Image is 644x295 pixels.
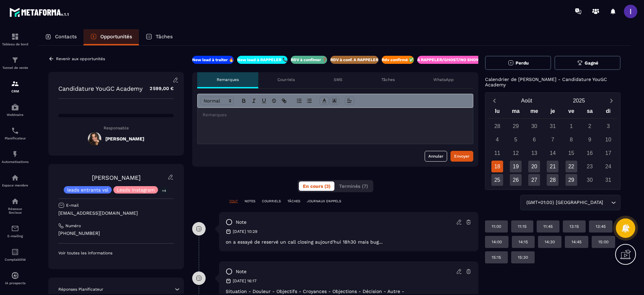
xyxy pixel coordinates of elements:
[105,136,144,141] h5: [PERSON_NAME]
[2,281,29,285] p: IA prospects
[520,195,621,210] div: Search for option
[2,122,29,145] a: schedulerschedulerPlanificateur
[528,134,540,145] div: 6
[58,210,174,216] p: [EMAIL_ADDRESS][DOMAIN_NAME]
[117,187,155,192] p: Leads Instagram
[566,147,577,159] div: 15
[307,199,341,204] p: JOURNAUX D'APPELS
[56,56,105,61] p: Revenir aux opportunités
[492,239,502,245] p: 14:00
[2,98,29,122] a: automationsautomationsWebinaire
[2,169,29,192] a: automationsautomationsEspace membre
[547,174,558,186] div: 28
[584,147,596,159] div: 16
[584,120,596,132] div: 2
[262,199,281,204] p: COURRIELS
[488,107,506,118] div: lu
[66,203,79,208] p: E-mail
[528,147,540,159] div: 13
[491,120,503,132] div: 28
[2,75,29,98] a: formationformationCRM
[516,60,529,66] span: Perdu
[299,181,334,191] button: En cours (3)
[604,199,609,206] input: Search for option
[518,255,528,260] p: 15:30
[233,278,257,284] p: [DATE] 16:17
[382,57,414,62] p: Rdv confirmé ✅
[11,197,19,205] img: social-network
[491,134,503,145] div: 4
[2,243,29,266] a: accountantaccountantComptabilité
[226,289,472,294] div: Situation - Douleur - Objectifs - Croyances - Objections - Décision - Autre -
[245,199,255,204] p: NOTES
[417,57,485,62] p: A RAPPELER/GHOST/NO SHOW✖️
[454,153,470,160] div: Envoyer
[2,113,29,117] p: Webinaire
[585,60,598,66] span: Gagné
[2,145,29,169] a: automationsautomationsAutomatisations
[543,107,562,118] div: je
[139,29,179,45] a: Tâches
[602,147,614,159] div: 17
[547,161,558,172] div: 21
[450,151,473,162] button: Envoyer
[519,239,528,245] p: 14:15
[547,120,558,132] div: 31
[2,183,29,187] p: Espace membre
[291,57,327,62] p: RDV à confimer ❓
[553,95,605,107] button: Open years overlay
[602,174,614,186] div: 31
[11,150,19,158] img: automations
[9,6,70,18] img: logo
[2,219,29,243] a: emailemailE-mailing
[525,199,604,206] span: (GMT+01:00) [GEOGRAPHIC_DATA]
[38,29,84,45] a: Contacts
[510,134,522,145] div: 5
[599,107,618,118] div: di
[528,174,540,186] div: 27
[100,34,132,40] p: Opportunités
[491,161,503,172] div: 18
[277,77,295,82] p: Courriels
[584,174,596,186] div: 30
[491,147,503,159] div: 11
[566,120,577,132] div: 1
[11,127,19,135] img: scheduler
[2,89,29,93] p: CRM
[488,120,618,186] div: Calendar days
[554,56,621,70] button: Gagné
[562,107,581,118] div: ve
[55,34,77,40] p: Contacts
[381,77,395,82] p: Tâches
[510,147,522,159] div: 12
[605,96,618,105] button: Next month
[566,134,577,145] div: 8
[2,42,29,46] p: Tableau de bord
[2,192,29,219] a: social-networksocial-networkRéseaux Sociaux
[547,147,558,159] div: 14
[233,229,257,234] p: [DATE] 10:29
[217,77,239,82] p: Remarques
[330,57,378,62] p: RDV à conf. A RAPPELER
[492,255,501,260] p: 15:15
[2,258,29,261] p: Comptabilité
[11,103,19,111] img: automations
[226,239,472,245] p: on a essayé de reservé un call closing aujourd'hui 18h30 mais bug...
[11,80,19,88] img: formation
[510,120,522,132] div: 29
[528,120,540,132] div: 30
[287,199,300,204] p: TÂCHES
[11,174,19,182] img: automations
[510,174,522,186] div: 26
[581,107,599,118] div: sa
[11,33,19,41] img: formation
[584,134,596,145] div: 9
[492,224,501,229] p: 11:00
[488,96,500,105] button: Previous month
[547,134,558,145] div: 7
[566,161,577,172] div: 22
[156,34,173,40] p: Tâches
[11,224,19,233] img: email
[84,29,139,45] a: Opportunités
[236,219,247,225] p: note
